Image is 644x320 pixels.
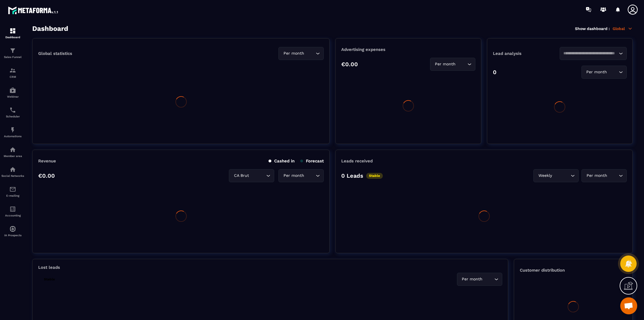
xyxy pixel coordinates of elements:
[575,26,610,31] p: Show dashboard :
[8,5,59,15] img: logo
[1,95,24,98] p: Webinar
[563,50,617,57] input: Search for option
[1,55,24,59] p: Sales Funnel
[9,27,16,34] img: formation
[282,50,305,57] span: Per month
[613,26,633,31] p: Global
[269,158,295,164] p: Cashed in
[1,115,24,118] p: Scheduler
[9,87,16,94] img: automations
[493,51,560,56] p: Lead analysis
[560,47,627,60] div: Search for option
[1,201,24,221] a: accountantaccountantAccounting
[38,158,56,164] p: Revenue
[581,66,627,79] div: Search for option
[585,173,608,179] span: Per month
[533,169,579,182] div: Search for option
[1,162,24,182] a: social-networksocial-networkSocial Networks
[9,67,16,74] img: formation
[457,61,466,67] input: Search for option
[1,194,24,197] p: E-mailing
[1,182,24,201] a: emailemailE-mailing
[620,297,637,314] a: Mở cuộc trò chuyện
[32,25,68,33] h3: Dashboard
[229,169,274,182] div: Search for option
[1,122,24,142] a: automationsautomationsAutomations
[9,166,16,173] img: social-network
[341,47,475,52] p: Advertising expenses
[1,214,24,217] p: Accounting
[493,69,497,76] p: 0
[341,158,373,164] p: Leads received
[233,173,250,179] span: CA Brut
[581,169,627,182] div: Search for option
[1,234,24,237] p: IA Prospects
[1,174,24,177] p: Social Networks
[1,43,24,63] a: formationformationSales Funnel
[484,276,493,282] input: Search for option
[341,172,363,179] p: 0 Leads
[1,36,24,39] p: Dashboard
[608,173,617,179] input: Search for option
[9,225,16,232] img: automations
[1,154,24,158] p: Member area
[1,63,24,83] a: formationformationCRM
[537,173,553,179] span: Weekly
[434,61,457,67] span: Per month
[278,47,324,60] div: Search for option
[461,276,484,282] span: Per month
[520,268,627,273] p: Customer distribution
[341,61,358,68] p: €0.00
[282,173,305,179] span: Per month
[9,107,16,113] img: scheduler
[278,169,324,182] div: Search for option
[1,75,24,78] p: CRM
[9,47,16,54] img: formation
[553,173,569,179] input: Search for option
[366,173,383,179] p: Stable
[250,173,265,179] input: Search for option
[1,135,24,138] p: Automations
[9,146,16,153] img: automations
[9,126,16,133] img: automations
[41,276,58,282] p: Stable
[305,173,314,179] input: Search for option
[38,265,60,270] p: Lost leads
[430,58,475,71] div: Search for option
[38,51,72,56] p: Global statistics
[585,69,608,75] span: Per month
[1,102,24,122] a: schedulerschedulerScheduler
[305,50,314,57] input: Search for option
[1,142,24,162] a: automationsautomationsMember area
[9,186,16,193] img: email
[608,69,617,75] input: Search for option
[38,172,55,179] p: €0.00
[1,83,24,102] a: automationsautomationsWebinar
[457,273,502,286] div: Search for option
[9,206,16,212] img: accountant
[1,23,24,43] a: formationformationDashboard
[300,158,324,164] p: Forecast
